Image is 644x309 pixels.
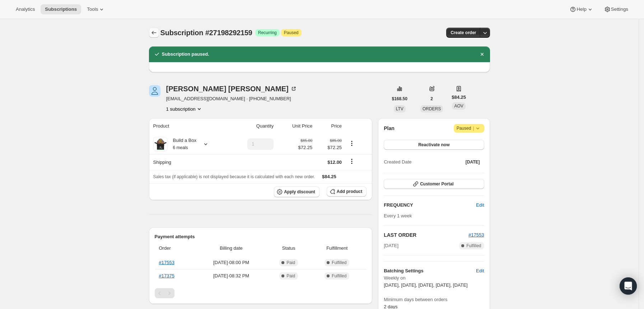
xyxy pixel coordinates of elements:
[149,118,228,134] th: Product
[384,158,411,166] span: Created Date
[384,242,398,249] span: [DATE]
[300,138,312,143] small: $85.00
[284,189,315,195] span: Apply discount
[476,267,484,275] span: Edit
[155,288,367,298] nav: Pagination
[384,179,484,189] button: Customer Portal
[149,28,159,38] button: Subscriptions
[317,144,342,151] span: $72.25
[159,273,174,278] a: #17375
[423,106,441,111] span: ORDERS
[466,159,480,165] span: [DATE]
[466,243,481,249] span: Fulfilled
[155,233,367,240] h2: Payment attempts
[330,138,342,143] small: $85.00
[327,186,367,197] button: Add product
[452,94,466,101] span: $84.25
[472,199,488,211] button: Edit
[166,85,297,92] div: [PERSON_NAME] [PERSON_NAME]
[162,51,209,58] h2: Subscription paused.
[337,189,362,194] span: Add product
[577,6,586,12] span: Help
[477,49,487,59] button: Dismiss notification
[228,118,276,134] th: Quantity
[286,260,295,266] span: Paid
[284,30,299,36] span: Paused
[611,6,628,12] span: Settings
[41,4,81,14] button: Subscriptions
[472,265,488,277] button: Edit
[153,137,168,151] img: product img
[426,94,437,104] button: 2
[11,4,39,14] button: Analytics
[384,296,484,303] span: Minimum days between orders
[468,231,484,239] button: #17553
[346,139,358,147] button: Product actions
[388,94,412,104] button: $168.50
[384,231,468,239] h2: LAST ORDER
[468,232,484,237] a: #17553
[274,186,319,197] button: Apply discount
[451,30,476,36] span: Create order
[384,140,484,150] button: Reactivate now
[258,30,277,36] span: Recurring
[286,273,295,279] span: Paid
[166,95,297,102] span: [EMAIL_ADDRESS][DOMAIN_NAME] · [PHONE_NUMBER]
[384,125,395,132] h2: Plan
[276,118,314,134] th: Unit Price
[420,181,453,187] span: Customer Portal
[160,29,252,37] span: Subscription #27198292159
[314,118,344,134] th: Price
[149,85,160,97] span: Sara Aronica
[168,137,197,151] div: Build a Box
[159,260,174,265] a: #17553
[565,4,598,14] button: Help
[155,240,195,256] th: Order
[457,125,481,132] span: Paused
[384,202,476,209] h2: FREQUENCY
[430,96,433,102] span: 2
[270,245,307,252] span: Status
[476,202,484,209] span: Edit
[322,174,336,179] span: $84.25
[298,144,313,151] span: $72.25
[392,96,407,102] span: $168.50
[197,245,266,252] span: Billing date
[327,160,342,165] span: $12.00
[87,6,98,12] span: Tools
[396,106,403,111] span: LTV
[473,125,474,131] span: |
[384,267,476,275] h6: Batching Settings
[384,282,468,288] span: [DATE], [DATE], [DATE], [DATE], [DATE]
[384,275,484,282] span: Weekly on
[461,157,484,167] button: [DATE]
[332,273,346,279] span: Fulfilled
[83,4,109,14] button: Tools
[16,6,35,12] span: Analytics
[384,213,412,218] span: Every 1 week
[346,157,358,165] button: Shipping actions
[599,4,633,14] button: Settings
[312,245,362,252] span: Fulfillment
[446,28,480,38] button: Create order
[173,145,188,150] small: 6 meals
[45,6,77,12] span: Subscriptions
[197,259,266,266] span: [DATE] · 08:00 PM
[166,105,203,112] button: Product actions
[620,277,637,295] div: Open Intercom Messenger
[454,103,463,109] span: AOV
[149,154,228,170] th: Shipping
[153,174,315,179] span: Sales tax (if applicable) is not displayed because it is calculated with each new order.
[418,142,449,148] span: Reactivate now
[332,260,346,266] span: Fulfilled
[197,272,266,280] span: [DATE] · 08:32 PM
